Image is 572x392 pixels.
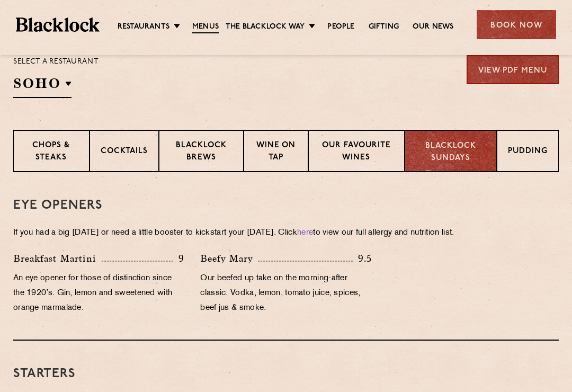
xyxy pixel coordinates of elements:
p: Select a restaurant [13,55,99,69]
p: Blacklock Brews [170,140,233,165]
h3: Eye openers [13,199,559,212]
a: Restaurants [118,22,169,32]
p: Cocktails [101,146,148,159]
a: Menus [192,22,219,33]
p: If you had a big [DATE] or need a little booster to kickstart your [DATE]. Click to view our full... [13,226,559,240]
a: Gifting [369,22,399,32]
div: Book Now [477,10,556,39]
p: Pudding [508,146,548,159]
a: Our News [413,22,454,32]
a: here [297,229,313,237]
a: People [327,22,354,32]
p: Blacklock Sundays [416,140,486,164]
p: Chops & Steaks [24,140,78,165]
p: 9 [173,252,184,265]
h2: SOHO [13,74,71,98]
p: Breakfast Martini [13,251,102,266]
img: BL_Textured_Logo-footer-cropped.svg [16,17,100,32]
p: Wine on Tap [255,140,297,165]
p: Our beefed up take on the morning-after classic. Vodka, lemon, tomato juice, spices, beef jus & s... [200,271,371,316]
p: An eye opener for those of distinction since the 1920’s. Gin, lemon and sweetened with orange mar... [13,271,184,316]
a: View PDF Menu [467,55,559,84]
p: Our favourite wines [319,140,394,165]
h3: Starters [13,367,559,381]
p: 9.5 [353,252,372,265]
a: The Blacklock Way [226,22,305,32]
p: Beefy Mary [200,251,258,266]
